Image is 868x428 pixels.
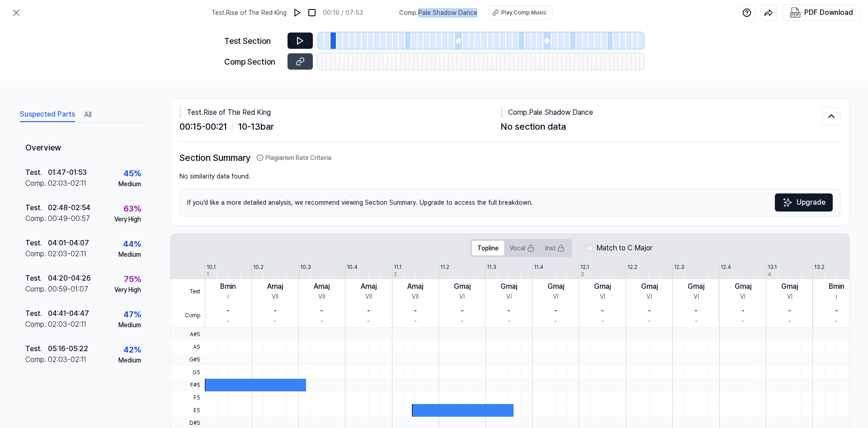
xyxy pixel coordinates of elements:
[788,316,791,326] div: -
[601,316,604,326] div: -
[775,193,833,212] a: SparklesUpgrade
[118,320,141,330] div: Medium
[367,306,370,316] div: -
[179,151,840,165] h2: Section Summary
[25,213,48,224] div: Comp .
[501,120,822,133] div: No section data
[507,306,510,316] div: -
[641,281,658,292] div: Gmaj
[504,241,540,255] button: Vocal
[554,306,557,316] div: -
[790,7,801,18] img: PDF Download
[25,308,48,319] div: Test .
[829,281,844,292] div: Bmin
[170,391,205,404] span: F5
[18,135,148,161] div: Overview
[25,319,48,330] div: Comp .
[501,9,547,17] div: Play Comp Music
[274,306,277,316] div: -
[253,263,264,271] div: 10.2
[170,328,205,341] span: A#5
[48,284,88,295] div: 00:59 - 01:07
[226,306,230,316] div: -
[307,8,316,17] img: stop
[118,250,141,259] div: Medium
[835,316,838,326] div: -
[627,263,637,271] div: 12.2
[114,285,141,295] div: Very High
[314,281,330,292] div: Amaj
[170,341,205,353] span: A5
[601,306,604,316] div: -
[118,179,141,189] div: Medium
[694,306,698,316] div: -
[25,273,48,284] div: Test .
[487,263,496,271] div: 11.3
[768,263,777,271] div: 13.1
[207,270,209,278] div: 1
[365,292,372,301] div: VII
[170,279,205,304] span: Test
[547,281,564,292] div: Gmaj
[836,292,837,301] div: i
[461,316,463,326] div: -
[540,241,570,255] button: Inst
[835,306,838,316] div: -
[224,35,282,47] div: Test Section
[721,263,731,271] div: 12.4
[318,292,325,301] div: VII
[123,202,141,215] div: 63 %
[48,249,86,259] div: 02:03 - 02:11
[48,202,90,213] div: 02:48 - 02:54
[25,202,48,213] div: Test .
[25,178,48,189] div: Comp .
[267,281,283,292] div: Amaj
[170,379,205,391] span: F#5
[367,316,370,326] div: -
[488,5,552,20] a: Play Comp Music
[459,292,465,301] div: VI
[25,343,48,354] div: Test .
[648,306,651,316] div: -
[594,281,611,292] div: Gmaj
[461,306,464,316] div: -
[472,241,504,255] button: Topline
[123,238,141,250] div: 44 %
[118,356,141,365] div: Medium
[394,270,397,278] div: 2
[814,263,825,271] div: 13.2
[227,316,230,326] div: -
[764,8,773,17] img: share
[25,354,48,365] div: Comp .
[347,263,358,271] div: 10.4
[580,270,584,278] div: 3
[412,292,419,301] div: VII
[274,316,276,326] div: -
[735,281,751,292] div: Gmaj
[48,319,86,330] div: 02:03 - 02:11
[414,306,417,316] div: -
[170,353,205,366] span: G#5
[600,292,605,301] div: VI
[788,5,855,20] button: PDF Download
[179,107,501,118] div: Test . Rise of The Red King
[170,404,205,417] span: E5
[48,238,89,249] div: 04:01 - 04:07
[123,343,141,356] div: 42 %
[742,8,751,17] img: help
[646,292,652,301] div: VI
[48,343,88,354] div: 05:16 - 05:22
[48,167,87,178] div: 01:47 - 01:53
[123,308,141,320] div: 47 %
[25,238,48,249] div: Test .
[741,316,744,326] div: -
[454,281,471,292] div: Gmaj
[48,273,91,284] div: 04:20 - 04:26
[361,281,377,292] div: Amaj
[224,56,282,68] div: Comp Section
[741,306,745,316] div: -
[323,8,363,18] div: 00:16 / 07:53
[207,263,216,271] div: 10.1
[170,304,205,328] span: Comp
[695,316,698,326] div: -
